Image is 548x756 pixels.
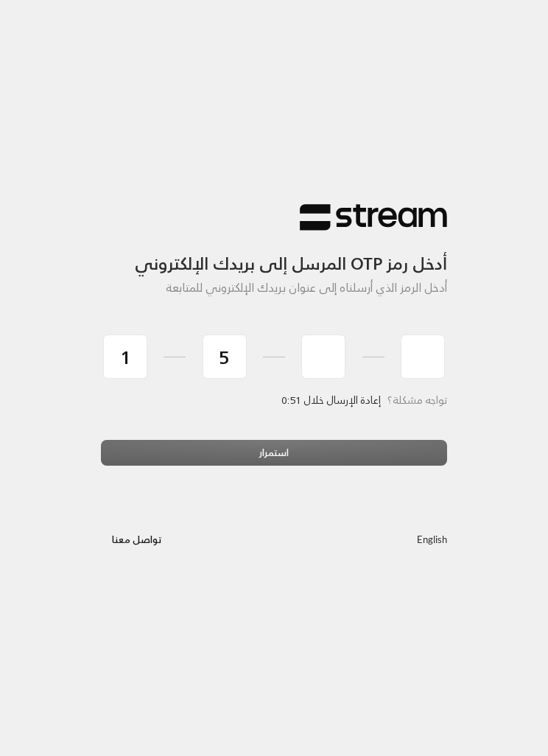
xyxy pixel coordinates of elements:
[282,391,381,409] span: إعادة الإرسال خلال 0:51
[101,231,447,274] h3: أدخل رمز OTP المرسل إلى بريدك الإلكتروني
[101,528,173,553] button: تواصل معنا
[417,528,447,553] a: English
[300,203,447,232] img: Stream Logo
[101,531,173,548] a: تواصل معنا
[387,391,447,409] span: تواجه مشكلة؟
[101,281,447,295] h5: أدخل الرمز الذي أرسلناه إلى عنوان بريدك الإلكتروني للمتابعة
